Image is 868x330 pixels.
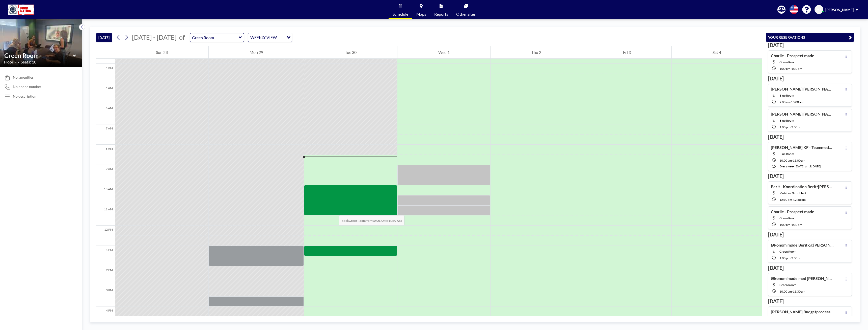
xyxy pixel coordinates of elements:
[771,209,814,214] h4: Charlie - Prospect møde
[791,100,803,104] span: 10:00 AM
[791,125,802,129] span: 2:00 PM
[768,231,852,238] h3: [DATE]
[768,265,852,271] h3: [DATE]
[793,290,805,293] span: 11:30 AM
[768,75,852,82] h3: [DATE]
[825,8,854,12] span: [PERSON_NAME]
[790,125,791,129] span: -
[582,46,671,59] div: Fri 3
[4,52,73,59] input: Green Room
[96,286,115,306] div: 3 PM
[779,125,790,129] span: 1:00 PM
[8,5,34,15] img: organization-logo
[4,59,17,64] span: Floor: -
[779,67,790,71] span: 1:00 PM
[771,145,834,150] h4: [PERSON_NAME] KF - Teammøde -Programteam
[793,159,805,162] span: 11:00 AM
[779,216,796,220] span: Green Room
[779,60,796,64] span: Green Room
[779,119,794,122] span: Blue Room
[96,64,115,84] div: 4 AM
[397,46,490,59] div: Wed 1
[388,219,402,223] b: 11:30 AM
[779,100,790,104] span: 9:00 AM
[790,223,791,227] span: -
[96,226,115,246] div: 12 PM
[132,33,177,41] span: [DATE] - [DATE]
[771,276,834,281] h4: Økonomimøde med [PERSON_NAME]
[18,60,19,64] span: •
[96,145,115,165] div: 8 AM
[96,104,115,124] div: 6 AM
[779,290,792,293] span: 10:00 AM
[190,33,239,42] input: Green Room
[792,198,793,202] span: -
[816,7,822,12] span: MS
[248,33,292,42] div: Search for option
[768,298,852,304] h3: [DATE]
[792,290,793,293] span: -
[779,198,792,202] span: 12:10 PM
[792,159,793,162] span: -
[771,53,814,58] h4: Charlie - Prospect møde
[771,112,834,117] h4: [PERSON_NAME] [PERSON_NAME] og [PERSON_NAME] 1:1
[491,46,582,59] div: Thu 2
[793,198,806,202] span: 12:50 PM
[96,306,115,327] div: 4 PM
[13,84,41,89] span: No phone number
[96,165,115,185] div: 9 AM
[779,223,790,227] span: 1:00 PM
[434,12,448,16] span: Reports
[771,184,834,189] h4: Berit - Koordination Berit/[PERSON_NAME]
[779,256,790,260] span: 1:00 PM
[779,152,794,156] span: Blue Room
[779,94,794,97] span: Blue Room
[96,185,115,205] div: 10 AM
[278,34,284,41] input: Search for option
[766,33,854,42] button: YOUR RESERVATIONS
[790,100,791,104] span: -
[13,75,34,80] span: No amenities
[779,159,792,162] span: 10:00 AM
[96,266,115,286] div: 2 PM
[96,205,115,226] div: 11 AM
[771,86,834,92] h4: [PERSON_NAME] [PERSON_NAME] og [PERSON_NAME]
[779,250,796,253] span: Green Room
[456,12,476,16] span: Other sites
[304,46,397,59] div: Tue 30
[179,33,185,41] span: of
[372,219,386,223] b: 10:00 AM
[13,94,36,99] div: No description
[96,124,115,145] div: 7 AM
[790,256,791,260] span: -
[96,246,115,266] div: 1 PM
[768,173,852,179] h3: [DATE]
[672,46,762,59] div: Sat 4
[209,46,304,59] div: Mon 29
[771,243,834,248] h4: Økonomimøde Berit og [PERSON_NAME]
[249,34,278,41] span: WEEKLY VIEW
[393,12,408,16] span: Schedule
[791,256,802,260] span: 2:00 PM
[115,46,208,59] div: Sun 28
[791,223,802,227] span: 1:30 PM
[771,309,834,314] h4: [PERSON_NAME] Budgetprocesser med [PERSON_NAME]
[768,42,852,48] h3: [DATE]
[779,283,796,287] span: Green Room
[339,215,404,225] span: Book from to
[791,67,802,71] span: 1:30 PM
[96,33,112,42] button: [DATE]
[349,219,366,223] b: Green Room
[779,164,821,168] span: every week [DATE] until [DATE]
[416,12,426,16] span: Maps
[21,59,36,64] span: Seats: 10
[768,134,852,140] h3: [DATE]
[96,84,115,104] div: 5 AM
[779,191,806,195] span: Mutebox 3 - dobbelt
[790,67,791,71] span: -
